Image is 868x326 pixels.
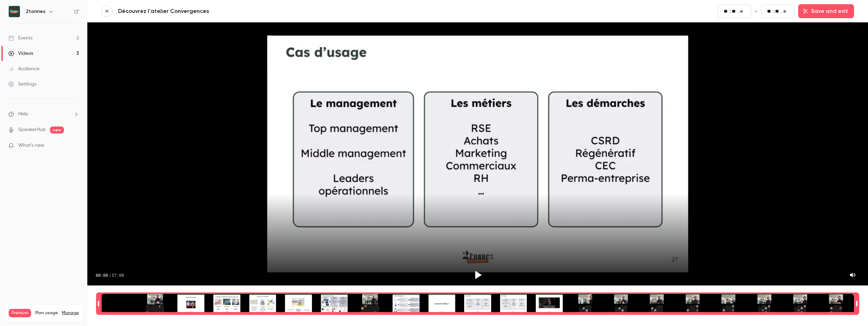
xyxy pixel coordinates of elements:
button: Play [469,267,486,283]
img: 2tonnes [9,6,20,17]
span: : [773,8,774,15]
span: new [50,126,64,133]
span: Premium [9,309,31,317]
span: Help [18,110,28,118]
li: help-dropdown-opener [8,110,79,118]
div: 00:00 [96,272,124,278]
button: Mute [846,268,860,282]
span: . [738,8,739,15]
button: Save and exit [798,4,854,18]
span: 57:08 [112,272,124,278]
div: Videos [8,50,33,57]
div: Time range seconds start time [96,293,101,314]
a: Manage [62,310,79,316]
fieldset: 57:08.04 [761,4,795,18]
div: Time range seconds end time [854,293,859,314]
div: Time range selector [101,294,854,313]
span: / [109,272,111,278]
input: milliseconds [740,8,745,15]
input: minutes [724,7,729,15]
section: Video player [87,22,868,285]
a: SpeakerHub [18,126,46,133]
input: seconds [775,7,781,15]
div: Settings [8,81,36,88]
input: seconds [732,7,737,15]
span: Plan usage [35,310,58,316]
iframe: Noticeable Trigger [71,143,79,149]
span: What's new [18,142,44,149]
input: minutes [767,7,773,15]
input: milliseconds [783,8,789,15]
span: - [755,7,758,15]
fieldset: 00:00.00 [718,4,751,18]
a: Découvrez l'atelier Convergences [118,7,286,15]
div: Events [8,35,32,42]
span: 00:00 [96,272,108,278]
div: Audience [8,65,39,72]
h6: 2tonnes [26,8,45,15]
span: : [730,8,731,15]
span: . [781,8,782,15]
